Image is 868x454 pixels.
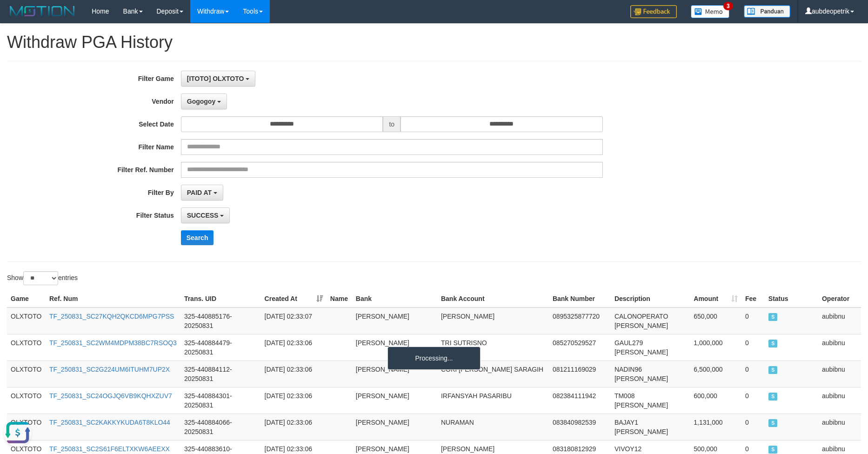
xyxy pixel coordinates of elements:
span: Gogogoy [187,98,215,105]
td: [DATE] 02:33:06 [261,361,327,387]
td: OLXTOTO [7,414,46,440]
td: OLXTOTO [7,334,46,361]
td: NURAMAN [437,414,549,440]
td: aubibnu [818,414,861,440]
td: 650,000 [690,307,741,334]
td: 1,131,000 [690,414,741,440]
td: [PERSON_NAME] [352,387,437,414]
td: [DATE] 02:33:06 [261,334,327,361]
td: GAUL279 [PERSON_NAME] [611,334,690,361]
select: Showentries [23,271,58,285]
td: 1,000,000 [690,334,741,361]
img: panduan.png [744,5,790,18]
span: SUCCESS [187,212,219,219]
img: Feedback.jpg [630,5,677,18]
td: TM008 [PERSON_NAME] [611,387,690,414]
div: Processing... [387,347,481,370]
button: Gogogoy [181,93,227,109]
td: aubibnu [818,307,861,334]
td: [PERSON_NAME] [437,307,549,334]
td: COKI [PERSON_NAME] SARAGIH [437,361,549,387]
td: 325-440884301-20250831 [180,387,261,414]
th: Bank Number [549,290,611,307]
th: Amount: activate to sort column ascending [690,290,741,307]
td: IRFANSYAH PASARIBU [437,387,549,414]
button: PAID AT [181,185,223,200]
td: 0 [741,361,765,387]
th: Ref. Num [46,290,180,307]
a: TF_250831_SC2S61F6ELTXKW6AEEXX [49,445,170,453]
td: [DATE] 02:33:06 [261,387,327,414]
th: Status [765,290,818,307]
td: OLXTOTO [7,307,46,334]
img: MOTION_logo.png [7,4,78,18]
th: Game [7,290,46,307]
td: 325-440884112-20250831 [180,361,261,387]
td: 600,000 [690,387,741,414]
label: Show entries [7,271,78,285]
a: TF_250831_SC2G224UM6ITUHM7UP2X [49,366,170,373]
td: 0 [741,334,765,361]
td: [PERSON_NAME] [352,414,437,440]
th: Created At: activate to sort column ascending [261,290,327,307]
td: aubibnu [818,334,861,361]
td: [DATE] 02:33:06 [261,414,327,440]
span: SUCCESS [768,446,778,454]
th: Description [611,290,690,307]
td: 325-440884479-20250831 [180,334,261,361]
td: 082384111942 [549,387,611,414]
button: Open LiveChat chat widget [4,4,32,32]
span: 3 [723,2,733,10]
th: Name [327,290,352,307]
th: Bank [352,290,437,307]
td: 085270529527 [549,334,611,361]
td: aubibnu [818,387,861,414]
a: TF_250831_SC2WM4MDPM38BC7RSOQ3 [49,339,177,347]
td: [DATE] 02:33:07 [261,307,327,334]
td: [PERSON_NAME] [352,361,437,387]
span: PAID AT [187,189,212,196]
img: Button%20Memo.svg [691,5,730,18]
th: Bank Account [437,290,549,307]
td: 6,500,000 [690,361,741,387]
td: 0 [741,387,765,414]
td: 081211169029 [549,361,611,387]
button: [ITOTO] OLXTOTO [181,71,256,87]
button: Search [181,230,214,245]
td: 325-440885176-20250831 [180,307,261,334]
td: aubibnu [818,361,861,387]
span: SUCCESS [768,393,778,401]
span: SUCCESS [768,419,778,427]
span: SUCCESS [768,313,778,321]
th: Operator [818,290,861,307]
th: Trans. UID [180,290,261,307]
span: [ITOTO] OLXTOTO [187,75,244,82]
td: 325-440884066-20250831 [180,414,261,440]
td: 083840982539 [549,414,611,440]
td: [PERSON_NAME] [352,307,437,334]
td: OLXTOTO [7,361,46,387]
td: BAJAY1 [PERSON_NAME] [611,414,690,440]
td: CALONOPERATO [PERSON_NAME] [611,307,690,334]
h1: Withdraw PGA History [7,33,861,52]
td: NADIN96 [PERSON_NAME] [611,361,690,387]
th: Fee [741,290,765,307]
td: 0 [741,414,765,440]
a: TF_250831_SC24OGJQ6VB9KQHXZUV7 [49,392,172,400]
button: SUCCESS [181,207,230,223]
a: TF_250831_SC2KAKKYKUDA6T8KLO44 [49,419,170,426]
a: TF_250831_SC27KQH2QKCD6MPG7PSS [49,313,174,320]
span: SUCCESS [768,366,778,374]
td: [PERSON_NAME] [352,334,437,361]
td: OLXTOTO [7,387,46,414]
td: 0895325877720 [549,307,611,334]
span: to [383,116,401,132]
td: 0 [741,307,765,334]
td: TRI SUTRISNO [437,334,549,361]
span: SUCCESS [768,340,778,347]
